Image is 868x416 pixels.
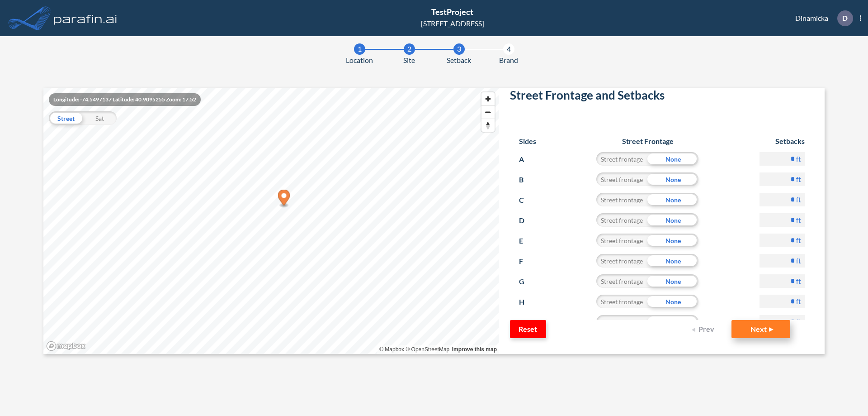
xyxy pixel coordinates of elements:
[647,274,698,288] div: None
[404,43,415,55] div: 2
[647,213,698,227] div: None
[46,341,86,351] a: Mapbox homepage
[481,105,495,119] button: Zoom out
[83,111,117,125] div: Sat
[759,137,805,145] h6: Setbacks
[346,55,373,66] span: Location
[519,172,536,187] p: B
[278,190,290,208] div: Map marker
[647,234,698,247] div: None
[49,111,83,125] div: Street
[519,315,536,330] p: I
[596,152,647,166] div: Street frontage
[588,137,708,145] h6: Street Frontage
[647,193,698,206] div: None
[481,119,495,132] button: Reset bearing to north
[796,236,801,245] label: ft
[647,172,698,186] div: None
[519,193,536,207] p: C
[510,88,814,106] h2: Street Frontage and Setbacks
[503,43,514,55] div: 4
[52,9,119,27] img: logo
[519,254,536,268] p: F
[49,93,201,106] div: Longitude: -74.5497137 Latitude: 40.9095255 Zoom: 17.52
[596,193,647,206] div: Street frontage
[354,43,365,55] div: 1
[421,18,484,29] div: [STREET_ADDRESS]
[796,195,801,204] label: ft
[519,152,536,167] p: A
[43,88,499,354] canvas: Map
[519,213,536,228] p: D
[431,7,473,17] span: TestProject
[647,315,698,329] div: None
[842,14,848,22] p: D
[596,172,647,186] div: Street frontage
[452,346,497,353] a: Improve this map
[596,234,647,247] div: Street frontage
[453,43,465,55] div: 3
[519,274,536,289] p: G
[519,137,536,145] h6: Sides
[596,254,647,268] div: Street frontage
[499,55,518,66] span: Brand
[796,256,801,265] label: ft
[510,320,546,338] button: Reset
[686,320,722,338] button: Prev
[796,317,801,326] label: ft
[796,215,801,225] label: ft
[782,10,861,26] div: Dinamicka
[596,315,647,329] div: Street frontage
[647,152,698,166] div: None
[796,297,801,306] label: ft
[596,274,647,288] div: Street frontage
[519,234,536,248] p: E
[796,277,801,286] label: ft
[447,55,471,66] span: Setback
[379,346,404,353] a: Mapbox
[596,213,647,227] div: Street frontage
[796,175,801,184] label: ft
[731,320,790,338] button: Next
[796,154,801,163] label: ft
[406,346,449,353] a: OpenStreetMap
[647,295,698,308] div: None
[519,295,536,309] p: H
[403,55,415,66] span: Site
[481,92,495,105] button: Zoom in
[647,254,698,268] div: None
[596,295,647,308] div: Street frontage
